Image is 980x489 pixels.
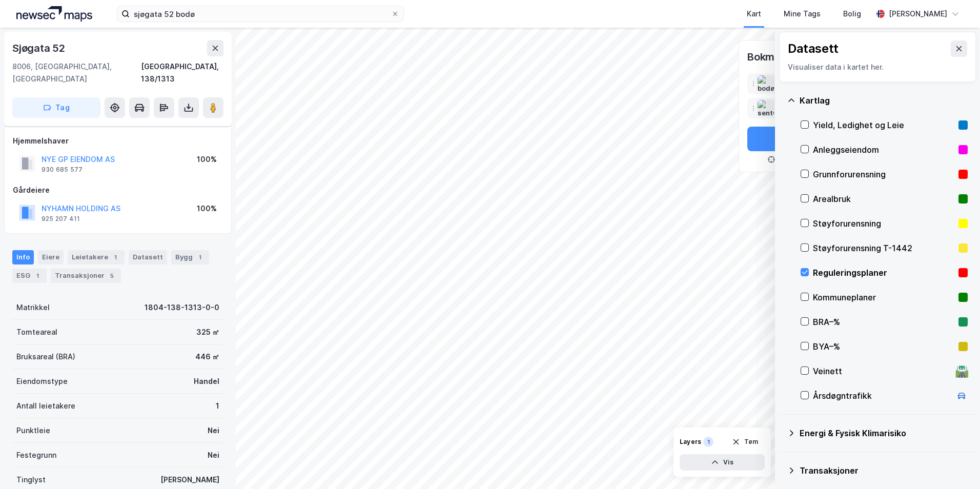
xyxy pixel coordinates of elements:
[42,215,80,223] div: 925 207 411
[889,8,947,20] div: [PERSON_NAME]
[216,400,219,412] div: 1
[196,326,219,338] div: 325 ㎡
[16,400,75,412] div: Antall leietakere
[197,153,217,166] div: 100%
[16,424,50,437] div: Punktleie
[12,97,100,118] button: Tag
[129,250,167,264] div: Datasett
[813,340,954,353] div: BYA–%
[758,100,774,116] img: sentrurm
[130,6,391,22] input: Søk på adresse, matrikkel, gårdeiere, leietakere eller personer
[929,440,980,489] div: Kontrollprogram for chat
[195,351,219,363] div: 446 ㎡
[788,61,967,73] div: Visualiser data i kartet her.
[195,252,205,262] div: 1
[813,267,954,279] div: Reguleringsplaner
[800,427,968,439] div: Energi & Fysisk Klimarisiko
[208,449,219,461] div: Nei
[813,390,951,402] div: Årsdøgntrafikk
[929,440,980,489] iframe: Chat Widget
[160,474,219,486] div: [PERSON_NAME]
[758,75,774,92] img: bodø
[12,40,67,56] div: Sjøgata 52
[813,119,954,131] div: Yield, Ledighet og Leie
[13,135,223,147] div: Hjemmelshaver
[12,60,141,85] div: 8006, [GEOGRAPHIC_DATA], [GEOGRAPHIC_DATA]
[16,301,50,314] div: Matrikkel
[747,49,800,65] div: Bokmerker
[703,437,713,447] div: 1
[197,202,217,215] div: 100%
[813,365,951,377] div: Veinett
[16,351,75,363] div: Bruksareal (BRA)
[107,271,117,281] div: 5
[16,449,56,461] div: Festegrunn
[42,166,83,174] div: 930 685 577
[800,94,968,107] div: Kartlag
[16,326,57,338] div: Tomteareal
[813,242,954,254] div: Støyforurensning T-1442
[955,364,969,378] div: 🛣️
[141,60,223,85] div: [GEOGRAPHIC_DATA], 138/1313
[747,127,894,151] button: Nytt bokmerke
[12,250,34,264] div: Info
[171,250,209,264] div: Bygg
[813,316,954,328] div: BRA–%
[813,193,954,205] div: Arealbruk
[16,474,46,486] div: Tinglyst
[813,217,954,230] div: Støyforurensning
[208,424,219,437] div: Nei
[680,454,765,471] button: Vis
[13,184,223,196] div: Gårdeiere
[813,168,954,180] div: Grunnforurensning
[813,291,954,303] div: Kommuneplaner
[747,8,761,20] div: Kart
[68,250,125,264] div: Leietakere
[788,40,839,57] div: Datasett
[51,269,121,283] div: Transaksjoner
[32,271,43,281] div: 1
[38,250,64,264] div: Eiere
[843,8,861,20] div: Bolig
[747,155,894,164] div: Fra din nåværende kartvisning
[194,375,219,388] div: Handel
[800,464,968,477] div: Transaksjoner
[145,301,219,314] div: 1804-138-1313-0-0
[680,438,701,446] div: Layers
[16,375,68,388] div: Eiendomstype
[725,434,765,450] button: Tøm
[12,269,47,283] div: ESG
[813,144,954,156] div: Anleggseiendom
[784,8,821,20] div: Mine Tags
[110,252,120,262] div: 1
[16,6,92,22] img: logo.a4113a55bc3d86da70a041830d287a7e.svg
